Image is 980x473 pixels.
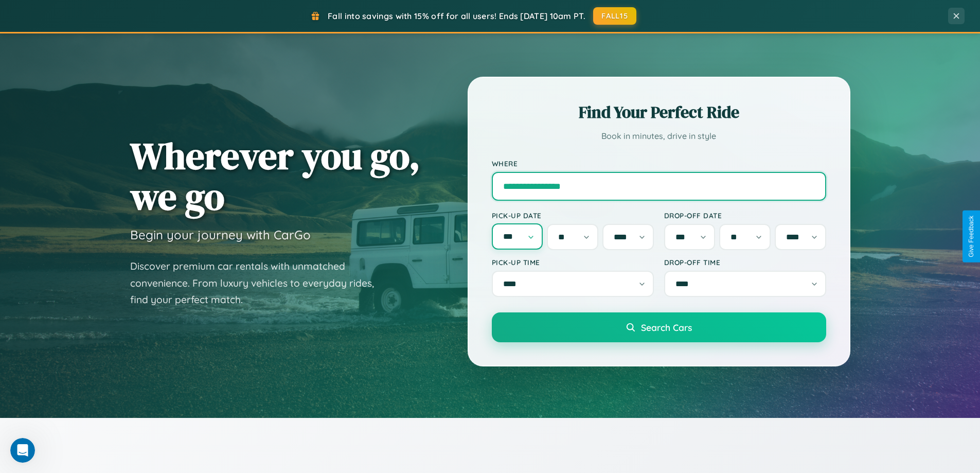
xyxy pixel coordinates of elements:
[492,129,826,144] p: Book in minutes, drive in style
[130,135,420,217] h1: Wherever you go, we go
[10,438,35,463] iframe: Intercom live chat
[492,211,654,220] label: Pick-up Date
[492,101,826,124] h2: Find Your Perfect Ride
[664,211,826,220] label: Drop-off Date
[492,312,826,342] button: Search Cars
[593,7,636,25] button: FALL15
[664,258,826,267] label: Drop-off Time
[492,258,654,267] label: Pick-up Time
[492,159,826,168] label: Where
[641,322,692,333] span: Search Cars
[130,258,387,308] p: Discover premium car rentals with unmatched convenience. From luxury vehicles to everyday rides, ...
[968,216,975,257] div: Give Feedback
[328,11,585,21] span: Fall into savings with 15% off for all users! Ends [DATE] 10am PT.
[130,227,311,242] h3: Begin your journey with CarGo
